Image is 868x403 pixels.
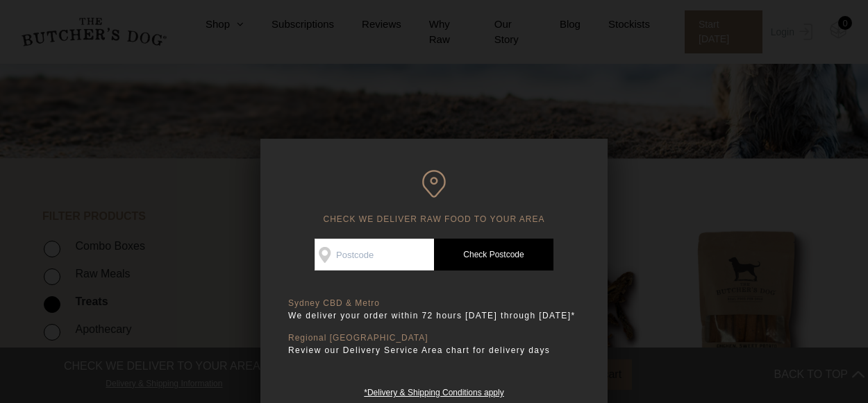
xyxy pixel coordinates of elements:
[434,239,553,271] a: Check Postcode
[288,298,580,309] p: Sydney CBD & Metro
[288,170,580,225] h6: CHECK WE DELIVER RAW FOOD TO YOUR AREA
[364,384,503,397] a: *Delivery & Shipping Conditions apply
[288,309,580,323] p: We deliver your order within 72 hours [DATE] through [DATE]*
[288,343,580,357] p: Review our Delivery Service Area chart for delivery days
[288,333,580,343] p: Regional [GEOGRAPHIC_DATA]
[315,239,434,271] input: Postcode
